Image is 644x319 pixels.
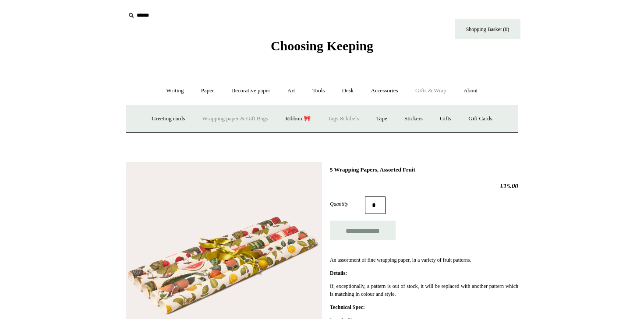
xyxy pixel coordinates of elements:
a: Tags & labels [320,107,367,130]
span: Choosing Keeping [271,39,373,53]
p: If, exceptionally, a pattern is out of stock, it will be replaced with another pattern which is m... [330,282,518,298]
h2: £15.00 [330,182,518,190]
strong: Details: [330,270,347,276]
a: Accessories [363,79,406,102]
a: Gift Cards [460,107,500,130]
strong: Technical Spec: [330,304,365,310]
a: Gifts & Wrap [407,79,454,102]
a: Writing [159,79,192,102]
a: Wrapping paper & Gift Bags [195,107,276,130]
a: Choosing Keeping [271,46,373,52]
a: Art [280,79,303,102]
a: Gifts [432,107,459,130]
a: Desk [334,79,362,102]
a: Stickers [396,107,431,130]
a: Paper [193,79,222,102]
h1: 5 Wrapping Papers, Assorted Fruit [330,166,518,173]
a: Tools [304,79,333,102]
a: Ribbon 🎀 [277,107,318,130]
a: Shopping Basket (0) [455,19,520,39]
label: Quantity [330,200,365,208]
a: About [456,79,486,102]
a: Greeting cards [144,107,193,130]
a: Tape [368,107,395,130]
p: An assortment of fine wrapping paper, in a variety of fruit patterns. [330,256,518,264]
a: Decorative paper [223,79,278,102]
